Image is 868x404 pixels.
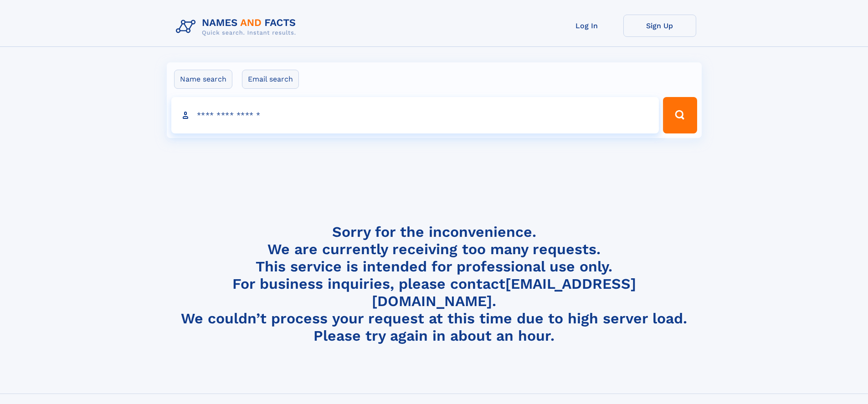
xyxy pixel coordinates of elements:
[623,15,696,37] a: Sign Up
[171,97,659,133] input: search input
[663,97,697,133] button: Search Button
[242,70,299,89] label: Email search
[172,223,696,345] h4: Sorry for the inconvenience. We are currently receiving too many requests. This service is intend...
[172,15,303,39] img: Logo Names and Facts
[372,275,636,310] a: [EMAIL_ADDRESS][DOMAIN_NAME]
[174,70,232,89] label: Name search
[550,15,623,37] a: Log In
